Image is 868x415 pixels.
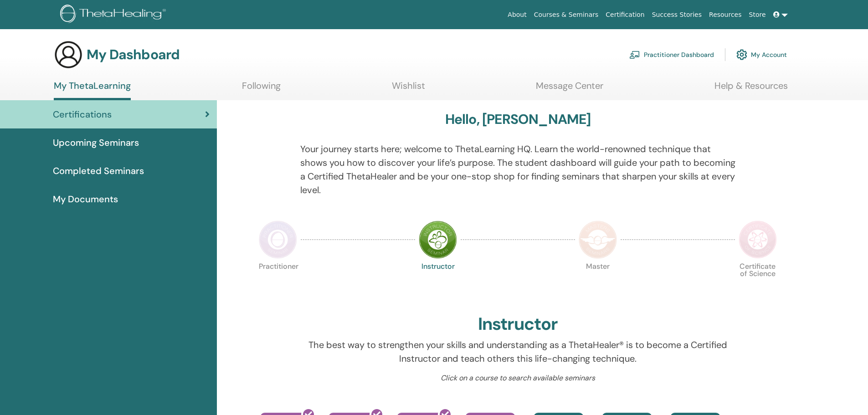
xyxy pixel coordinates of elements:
a: Resources [705,6,745,23]
p: Instructor [419,263,457,301]
p: Your journey starts here; welcome to ThetaLearning HQ. Learn the world-renowned technique that sh... [300,142,735,197]
img: cog.svg [736,47,747,62]
a: My Account [736,45,787,65]
img: Certificate of Science [739,220,777,259]
h2: Instructor [478,314,558,335]
a: My ThetaLearning [54,80,131,100]
img: Practitioner [259,220,297,259]
p: The best way to strengthen your skills and understanding as a ThetaHealer® is to become a Certifi... [300,338,735,365]
a: Message Center [536,80,603,98]
p: Click on a course to search available seminars [300,373,735,384]
img: generic-user-icon.jpg [54,40,83,69]
a: Courses & Seminars [530,6,602,23]
img: logo.png [60,5,169,25]
span: Completed Seminars [53,164,144,178]
h3: My Dashboard [87,46,180,63]
a: Store [745,6,770,23]
a: About [504,6,530,23]
a: Wishlist [392,80,425,98]
a: Success Stories [648,6,705,23]
a: Certification [602,6,648,23]
a: Practitioner Dashboard [629,45,714,65]
img: Master [579,220,617,259]
img: chalkboard-teacher.svg [629,51,640,59]
img: Instructor [419,220,457,259]
span: Upcoming Seminars [53,136,139,149]
a: Help & Resources [714,80,788,98]
span: My Documents [53,192,118,206]
h3: Hello, [PERSON_NAME] [445,111,591,128]
p: Master [579,263,617,301]
span: Certifications [53,108,112,121]
p: Practitioner [259,263,297,301]
a: Following [242,80,281,98]
p: Certificate of Science [739,263,777,301]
